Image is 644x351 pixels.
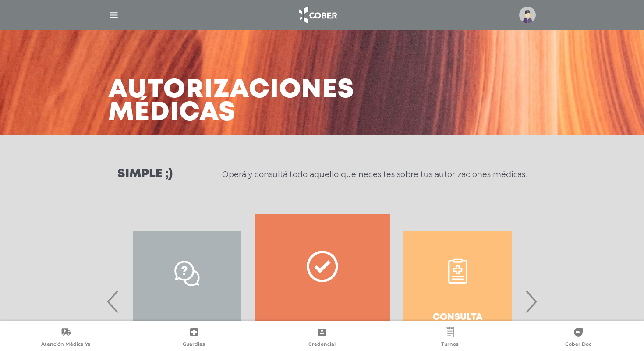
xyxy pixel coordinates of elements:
span: Guardias [183,341,205,349]
h3: Autorizaciones médicas [108,79,354,124]
a: Cober Doc [514,327,642,349]
span: Credencial [308,341,336,349]
img: Cober_menu-lines-white.svg [108,10,119,21]
span: Next [522,278,539,325]
span: Turnos [441,341,459,349]
a: Credencial [258,327,386,349]
img: logo_cober_home-white.png [294,4,340,25]
a: Atención Médica Ya [2,327,130,349]
a: Turnos [386,327,514,349]
span: Cober Doc [565,341,591,349]
img: profile-placeholder.svg [519,7,536,23]
p: Operá y consultá todo aquello que necesites sobre tus autorizaciones médicas. [222,169,527,180]
span: Atención Médica Ya [41,341,91,349]
span: Previous [105,278,122,325]
h3: Simple ;) [117,168,173,181]
a: Guardias [130,327,258,349]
